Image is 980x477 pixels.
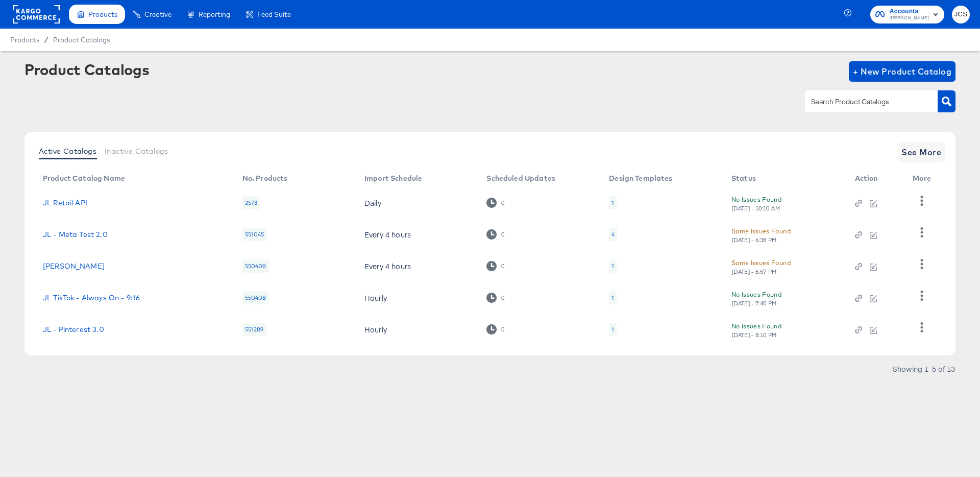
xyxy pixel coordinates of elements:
div: 4 [609,228,617,241]
td: Daily [356,187,478,219]
div: 0 [501,326,505,333]
th: More [904,171,943,187]
div: 551289 [242,323,266,336]
div: Scheduled Updates [486,174,555,182]
span: / [39,36,53,44]
button: + New Product Catalog [849,61,955,82]
div: 1 [611,262,614,270]
div: 0 [501,199,505,206]
div: 4 [611,230,615,238]
span: [PERSON_NAME] [890,14,929,22]
button: Some Issues Found[DATE] - 6:38 PM [731,226,791,244]
td: Every 4 hours [356,219,478,250]
a: [PERSON_NAME] [43,262,105,270]
div: 1 [609,291,617,304]
th: Action [847,171,905,187]
span: + New Product Catalog [853,64,951,79]
span: Products [88,10,117,18]
div: 1 [609,196,617,209]
div: Some Issues Found [731,226,791,236]
a: JL Retail API [43,199,87,207]
button: Accounts[PERSON_NAME] [870,6,944,23]
span: Reporting [199,10,230,18]
div: 0 [501,294,505,301]
input: Search Product Catalogs [809,96,918,108]
div: [DATE] - 6:57 PM [731,268,777,275]
div: 0 [486,293,504,302]
div: 1 [609,259,617,273]
div: 1 [609,323,617,336]
div: 1 [611,294,614,302]
span: Products [10,36,39,44]
div: 0 [486,229,504,239]
div: 0 [486,324,504,334]
div: Product Catalogs [24,61,149,78]
div: 0 [486,261,504,271]
a: JL - Pinterest 3.0 [43,325,104,333]
span: Inactive Catalogs [105,147,168,155]
div: 0 [486,198,504,207]
div: Import Schedule [364,174,422,182]
div: No. Products [242,174,288,182]
div: 0 [501,263,505,270]
div: 1 [611,199,614,207]
div: 0 [501,231,505,238]
div: 2573 [242,196,260,209]
th: Status [723,171,847,187]
a: JL TikTok - Always On - 9:16 [43,294,140,302]
span: Accounts [890,6,929,17]
div: Design Templates [609,174,672,182]
a: JL - Meta Test 2.0 [43,230,108,238]
button: Some Issues Found[DATE] - 6:57 PM [731,257,791,275]
div: Product Catalog Name [43,174,125,182]
div: Showing 1–5 of 13 [892,365,955,372]
span: See More [901,145,941,159]
span: Creative [144,10,171,18]
a: Product Catalogs [53,36,110,44]
button: JCS [952,6,970,23]
div: 550408 [242,291,269,304]
div: [DATE] - 6:38 PM [731,236,777,244]
span: Feed Suite [257,10,291,18]
div: 1 [611,325,614,333]
span: Active Catalogs [39,147,96,155]
div: 551045 [242,228,267,241]
td: Hourly [356,314,478,345]
td: Hourly [356,282,478,314]
span: JCS [956,9,966,20]
div: 550408 [242,259,269,273]
button: See More [897,142,945,162]
div: Some Issues Found [731,257,791,268]
td: Every 4 hours [356,250,478,282]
